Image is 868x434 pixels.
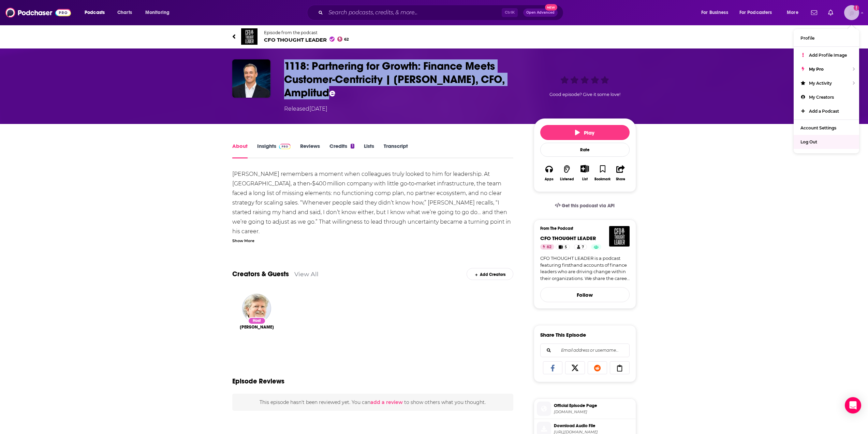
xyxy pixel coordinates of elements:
[739,8,772,17] span: For Podcasters
[610,361,630,374] a: Copy Link
[232,377,284,386] h3: Episode Reviews
[800,139,817,144] span: Log Out
[565,361,585,374] a: Share on X/Twitter
[612,160,629,185] button: Share
[313,5,570,20] div: Search podcasts, credits, & more...
[232,169,514,380] div: [PERSON_NAME] remembers a moment when colleagues truly looked to him for leadership. At [GEOGRAPH...
[329,143,354,158] a: Credits1
[794,104,859,118] a: Add a Podcast
[526,11,555,14] span: Open Advanced
[467,268,513,280] div: Add Creators
[351,144,354,149] div: 1
[537,402,633,416] a: Official Episode Page[DOMAIN_NAME]
[232,28,636,45] a: CFO THOUGHT LEADEREpisode from the podcastCFO THOUGHT LEADER62
[240,324,274,330] span: [PERSON_NAME]
[279,144,291,149] img: Podchaser Pro
[240,324,274,330] a: Jack Sweeney
[825,7,836,18] a: Show notifications dropdown
[540,287,630,302] button: Follow
[696,7,737,18] button: open menu
[294,270,319,278] a: View All
[809,95,834,100] span: My Creators
[554,409,633,415] span: cfo-thought-leader.captivate.fm
[540,255,630,282] a: CFO THOUGHT LEADER is a podcast featuring firsthand accounts of finance leaders who are driving c...
[844,5,859,20] img: User Profile
[540,226,624,231] h3: From The Podcast
[248,317,266,324] div: Host
[809,53,847,58] span: Add Profile Image
[794,29,859,153] ul: Show profile menu
[344,38,349,41] span: 62
[576,160,593,185] div: Show More ButtonList
[523,9,558,17] button: Open AdvancedNew
[232,143,248,158] a: About
[582,177,588,181] div: List
[384,143,408,158] a: Transcript
[80,7,114,18] button: open menu
[794,31,859,45] a: Profile
[854,5,859,11] svg: Add a profile image
[85,8,105,17] span: Podcasts
[560,177,574,181] div: Listened
[800,125,836,130] span: Account Settings
[284,59,523,99] h1: 1118: Partnering for Growth: Finance Meets Customer-Centricity | Andrew Casey, CFO, Amplitude
[594,177,610,181] div: Bookmark
[260,399,486,405] span: This episode hasn't been reviewed yet. You can to show others what you thought.
[609,226,630,247] img: CFO THOUGHT LEADER
[547,244,551,251] span: 62
[117,8,132,17] span: Charts
[782,7,807,18] button: open menu
[578,165,592,172] button: Show More Button
[556,244,570,250] a: 5
[242,294,271,323] img: Jack Sweeney
[735,7,782,18] button: open menu
[326,7,502,18] input: Search podcasts, credits, & more...
[562,203,615,209] span: Get this podcast via API
[787,8,798,17] span: More
[540,125,630,140] button: Play
[574,244,587,250] a: 7
[588,361,607,374] a: Share on Reddit
[844,5,859,20] button: Show profile menu
[540,143,630,157] div: Rate
[364,143,374,158] a: Lists
[257,143,291,158] a: InsightsPodchaser Pro
[554,423,633,429] span: Download Audio File
[845,397,861,414] div: Open Intercom Messenger
[594,160,612,185] button: Bookmark
[616,177,625,181] div: Share
[794,48,859,62] a: Add Profile Image
[113,7,136,18] a: Charts
[809,109,839,114] span: Add a Podcast
[809,67,824,72] span: My Pro
[232,59,270,98] img: 1118: Partnering for Growth: Finance Meets Customer-Centricity | Andrew Casey, CFO, Amplitude
[809,81,832,86] span: My Activity
[558,160,576,185] button: Listened
[141,7,178,18] button: open menu
[540,344,630,357] div: Search followers
[794,121,859,135] a: Account Settings
[701,8,728,17] span: For Business
[5,6,71,19] img: Podchaser - Follow, Share and Rate Podcasts
[545,177,554,181] div: Apps
[543,361,563,374] a: Share on Facebook
[844,5,859,20] span: Logged in as evafrank
[565,244,567,251] span: 5
[554,403,633,409] span: Official Episode Page
[232,270,289,278] a: Creators & Guests
[549,197,620,214] a: Get this podcast via API
[582,244,584,251] span: 7
[370,398,403,406] button: add a review
[549,92,620,97] span: Good episode? Give it some love!
[540,235,596,241] a: CFO THOUGHT LEADER
[284,105,327,113] div: Released [DATE]
[545,4,557,11] span: New
[241,28,258,45] img: CFO THOUGHT LEADER
[540,160,558,185] button: Apps
[546,344,624,357] input: Email address or username...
